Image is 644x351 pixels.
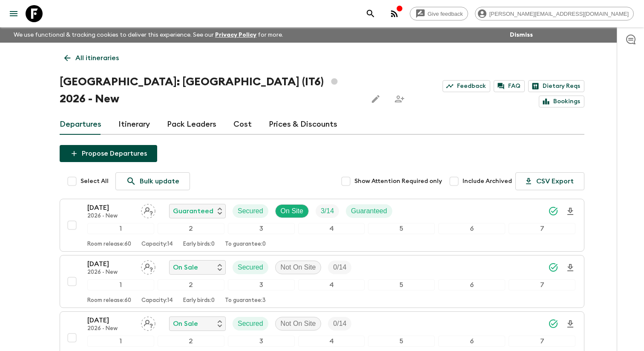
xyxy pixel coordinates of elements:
div: 7 [509,336,575,347]
p: Secured [238,206,263,216]
div: 7 [509,223,575,234]
p: Early birds: 0 [183,241,215,248]
a: Give feedback [410,7,468,20]
p: Not On Site [281,319,316,329]
a: Dietary Reqs [528,80,584,92]
p: 2026 - New [87,325,134,332]
span: Assign pack leader [141,319,155,326]
p: Capacity: 14 [141,241,173,248]
span: Share this itinerary [391,90,408,107]
p: To guarantee: 3 [225,297,266,304]
span: Include Archived [463,177,512,186]
div: 6 [438,336,505,347]
p: Not On Site [281,262,316,273]
span: Select All [80,177,109,186]
p: We use functional & tracking cookies to deliver this experience. See our for more. [10,27,287,43]
svg: Download Onboarding [565,263,575,273]
a: Bookings [539,96,584,107]
a: Cost [233,114,252,135]
a: Departures [60,114,101,135]
p: Guaranteed [173,206,213,216]
div: [PERSON_NAME][EMAIL_ADDRESS][DOMAIN_NAME] [475,7,634,20]
div: Secured [233,261,268,274]
span: Give feedback [423,11,468,17]
a: Pack Leaders [167,114,216,135]
button: Dismiss [508,29,535,41]
div: 1 [87,223,154,234]
span: [PERSON_NAME][EMAIL_ADDRESS][DOMAIN_NAME] [485,11,633,17]
div: 5 [368,279,435,290]
a: Itinerary [118,114,150,135]
div: 6 [438,279,505,290]
p: Early birds: 0 [183,297,215,304]
div: Trip Fill [328,261,351,274]
p: On Site [281,206,303,216]
div: Not On Site [275,317,322,331]
button: search adventures [362,5,379,22]
button: Propose Departures [60,145,157,162]
div: 3 [228,223,295,234]
p: 2026 - New [87,213,134,220]
div: Secured [233,317,268,331]
div: Not On Site [275,261,322,274]
svg: Synced Successfully [548,262,558,273]
p: 0 / 14 [333,319,346,329]
div: On Site [275,204,309,218]
a: Privacy Policy [215,32,256,38]
p: On Sale [173,262,198,273]
p: Capacity: 14 [141,297,173,304]
p: On Sale [173,319,198,329]
p: Room release: 60 [87,297,131,304]
div: 1 [87,336,154,347]
p: Room release: 60 [87,241,131,248]
svg: Download Onboarding [565,206,575,217]
div: 1 [87,279,154,290]
p: 2026 - New [87,269,134,276]
p: 0 / 14 [333,262,346,273]
a: Feedback [443,80,490,92]
svg: Synced Successfully [548,206,558,216]
div: Trip Fill [328,317,351,331]
svg: Download Onboarding [565,319,575,329]
p: All itineraries [75,53,119,63]
p: Bulk update [140,176,179,186]
p: Secured [238,262,263,273]
a: Prices & Discounts [269,114,337,135]
div: 3 [228,336,295,347]
div: Trip Fill [316,204,339,218]
p: [DATE] [87,315,134,325]
span: Assign pack leader [141,206,155,213]
button: [DATE]2026 - NewAssign pack leaderGuaranteedSecuredOn SiteTrip FillGuaranteed1234567Room release:... [60,199,584,252]
span: Show Attention Required only [354,177,442,186]
div: Secured [233,204,268,218]
div: 5 [368,336,435,347]
div: 2 [158,279,224,290]
p: 3 / 14 [321,206,334,216]
div: 3 [228,279,295,290]
div: 2 [158,223,224,234]
p: [DATE] [87,203,134,213]
div: 4 [298,336,365,347]
a: FAQ [494,80,525,92]
a: All itineraries [60,49,124,67]
div: 4 [298,279,365,290]
div: 5 [368,223,435,234]
svg: Synced Successfully [548,319,558,329]
div: 4 [298,223,365,234]
div: 6 [438,223,505,234]
button: [DATE]2026 - NewAssign pack leaderOn SaleSecuredNot On SiteTrip Fill1234567Room release:60Capacit... [60,255,584,308]
h1: [GEOGRAPHIC_DATA]: [GEOGRAPHIC_DATA] (IT6) 2026 - New [60,73,360,107]
button: Edit this itinerary [367,90,384,107]
p: [DATE] [87,259,134,269]
button: menu [5,5,22,22]
div: 7 [509,279,575,290]
button: CSV Export [515,172,584,190]
p: Secured [238,319,263,329]
span: Assign pack leader [141,263,155,270]
p: Guaranteed [351,206,387,216]
p: To guarantee: 0 [225,241,266,248]
div: 2 [158,336,224,347]
a: Bulk update [115,172,190,190]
